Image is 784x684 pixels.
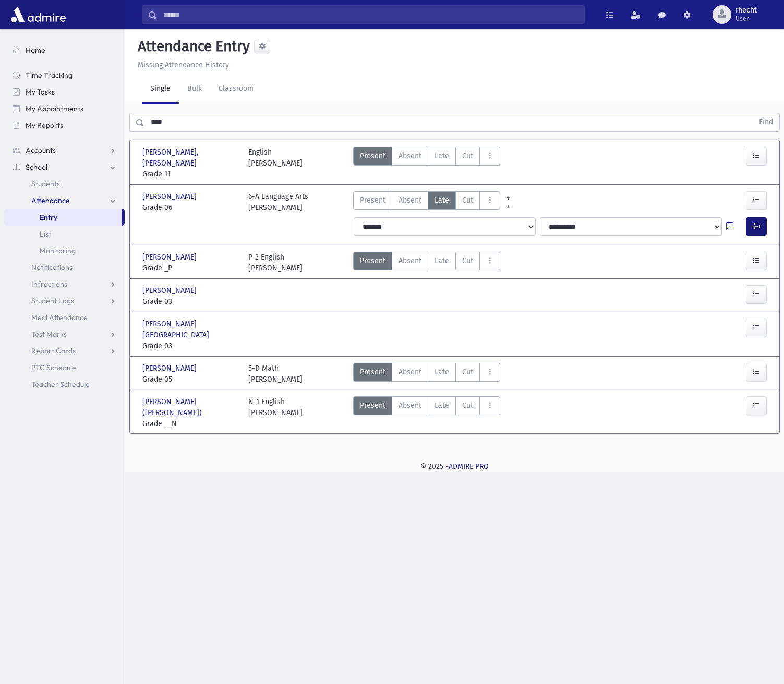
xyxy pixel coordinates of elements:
[360,400,385,411] span: Present
[353,147,500,180] div: AttTypes
[142,147,238,169] span: [PERSON_NAME], [PERSON_NAME]
[462,400,473,411] span: Cut
[8,4,68,25] img: AdmirePro
[142,285,199,296] span: [PERSON_NAME]
[40,213,57,222] span: Entry
[462,367,473,378] span: Cut
[31,313,88,322] span: Meal Attendance
[4,175,125,192] a: Students
[462,150,473,161] span: Cut
[179,75,210,104] a: Bulk
[142,363,199,374] span: [PERSON_NAME]
[4,226,125,242] a: List
[248,191,308,213] div: 6-A Language Arts [PERSON_NAME]
[26,121,63,130] span: My Reports
[353,363,500,385] div: AttTypes
[360,150,385,161] span: Present
[360,255,385,266] span: Present
[142,296,238,307] span: Grade 03
[31,363,76,372] span: PTC Schedule
[31,346,76,356] span: Report Cards
[26,162,47,172] span: School
[248,396,303,429] div: N-1 English [PERSON_NAME]
[142,202,238,213] span: Grade 06
[753,113,779,131] button: Find
[4,42,125,58] a: Home
[40,229,51,239] span: List
[26,87,55,97] span: My Tasks
[142,169,238,180] span: Grade 11
[360,195,385,206] span: Present
[399,195,421,206] span: Absent
[449,462,489,471] a: ADMIRE PRO
[138,61,229,69] u: Missing Attendance History
[399,367,421,378] span: Absent
[31,263,73,272] span: Notifications
[210,75,262,104] a: Classroom
[31,329,67,339] span: Test Marks
[26,104,83,113] span: My Appointments
[4,359,125,376] a: PTC Schedule
[142,319,238,340] span: [PERSON_NAME][GEOGRAPHIC_DATA]
[157,5,584,24] input: Search
[399,255,421,266] span: Absent
[31,380,90,389] span: Teacher Schedule
[435,150,449,161] span: Late
[4,259,125,276] a: Notifications
[435,367,449,378] span: Late
[142,374,238,385] span: Grade 05
[142,191,199,202] span: [PERSON_NAME]
[4,309,125,326] a: Meal Attendance
[142,418,238,429] span: Grade __N
[735,15,757,23] span: User
[435,195,449,206] span: Late
[142,75,179,104] a: Single
[353,252,500,274] div: AttTypes
[360,367,385,378] span: Present
[4,192,125,209] a: Attendance
[4,242,125,259] a: Monitoring
[462,195,473,206] span: Cut
[4,343,125,359] a: Report Cards
[31,296,74,305] span: Student Logs
[399,400,421,411] span: Absent
[435,255,449,266] span: Late
[31,196,70,205] span: Attendance
[399,150,421,161] span: Absent
[4,100,125,117] a: My Appointments
[248,147,303,180] div: English [PERSON_NAME]
[134,38,250,55] h5: Attendance Entry
[31,279,67,289] span: Infractions
[4,326,125,343] a: Test Marks
[142,263,238,274] span: Grade _P
[142,461,767,472] div: © 2025 -
[4,276,125,292] a: Infractions
[4,84,125,100] a: My Tasks
[735,6,757,15] span: rhecht
[4,209,122,226] a: Entry
[26,70,73,80] span: Time Tracking
[4,142,125,159] a: Accounts
[4,67,125,84] a: Time Tracking
[142,340,238,351] span: Grade 03
[435,400,449,411] span: Late
[248,363,303,385] div: 5-D Math [PERSON_NAME]
[31,179,60,188] span: Students
[4,159,125,175] a: School
[134,61,229,69] a: Missing Attendance History
[26,45,45,55] span: Home
[353,191,500,213] div: AttTypes
[26,146,56,155] span: Accounts
[248,252,303,274] div: P-2 English [PERSON_NAME]
[353,396,500,429] div: AttTypes
[40,246,76,255] span: Monitoring
[462,255,473,266] span: Cut
[142,252,199,263] span: [PERSON_NAME]
[4,292,125,309] a: Student Logs
[4,117,125,134] a: My Reports
[142,396,238,418] span: [PERSON_NAME] ([PERSON_NAME])
[4,376,125,393] a: Teacher Schedule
